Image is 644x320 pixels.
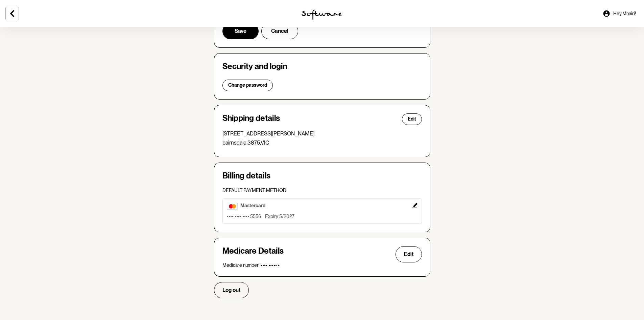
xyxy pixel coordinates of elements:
p: Expiry 5/2027 [265,214,294,219]
button: Edit [222,198,422,224]
button: Log out [214,282,249,298]
button: Edit [396,246,422,262]
h4: Billing details [222,171,422,181]
span: Default payment method [222,188,286,193]
span: Log out [222,287,240,293]
span: Cancel [271,28,288,34]
button: Change password [222,80,273,91]
p: Medicare number: •••• ••••• • [222,262,422,268]
span: Change password [228,82,267,88]
span: Save [235,28,246,34]
p: •••• •••• •••• 5556 [227,214,261,219]
img: software logo [302,9,342,20]
button: Edit [402,113,422,125]
img: mastercard.2d2867b1b222a5e6c6da.webp [227,203,238,210]
h4: Shipping details [222,113,280,125]
span: Edit [408,116,416,122]
a: Hey,Mhairi! [598,5,640,22]
h4: Security and login [222,62,422,71]
h4: Medicare Details [222,246,284,262]
span: Edit [404,251,413,257]
span: Hey, Mhairi ! [613,11,636,17]
p: bairnsdale , 3875 , VIC [222,140,422,146]
span: mastercard [240,203,265,208]
button: Save [222,23,259,39]
button: Cancel [261,23,298,39]
p: [STREET_ADDRESS][PERSON_NAME] [222,130,422,137]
